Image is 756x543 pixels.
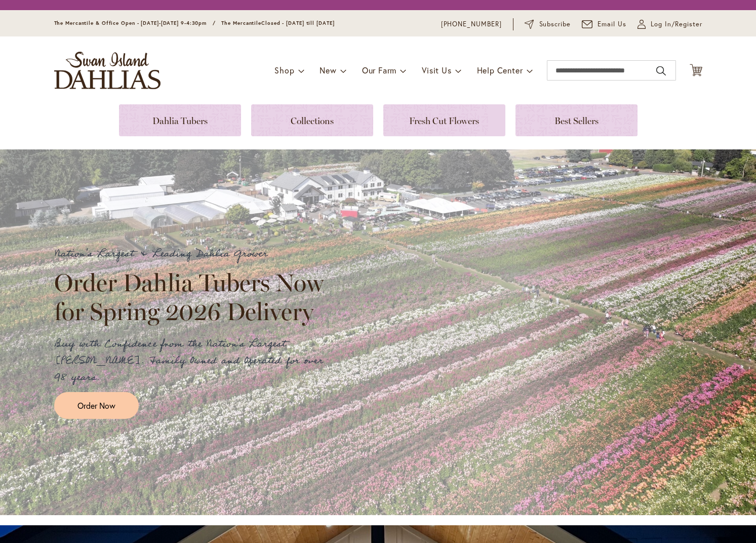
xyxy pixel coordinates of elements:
span: Our Farm [362,65,396,75]
span: Visit Us [422,65,451,75]
span: Log In/Register [651,19,702,29]
span: Order Now [77,400,115,411]
span: New [320,65,336,75]
button: Search [656,63,665,79]
a: Order Now [54,392,139,419]
span: The Mercantile & Office Open - [DATE]-[DATE] 9-4:30pm / The Mercantile [54,20,262,26]
span: Closed - [DATE] till [DATE] [261,20,334,26]
h2: Order Dahlia Tubers Now for Spring 2026 Delivery [54,268,333,325]
a: Log In/Register [638,19,702,29]
p: Buy with Confidence from the Nation's Largest [PERSON_NAME]. Family Owned and Operated for over 9... [54,336,333,386]
p: Nation's Largest & Leading Dahlia Grower [54,246,333,262]
a: Email Us [582,19,626,29]
a: [PHONE_NUMBER] [441,19,502,29]
span: Help Center [477,65,523,75]
a: store logo [54,52,161,89]
span: Shop [274,65,294,75]
span: Email Us [598,19,626,29]
span: Subscribe [539,19,571,29]
a: Subscribe [525,19,571,29]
